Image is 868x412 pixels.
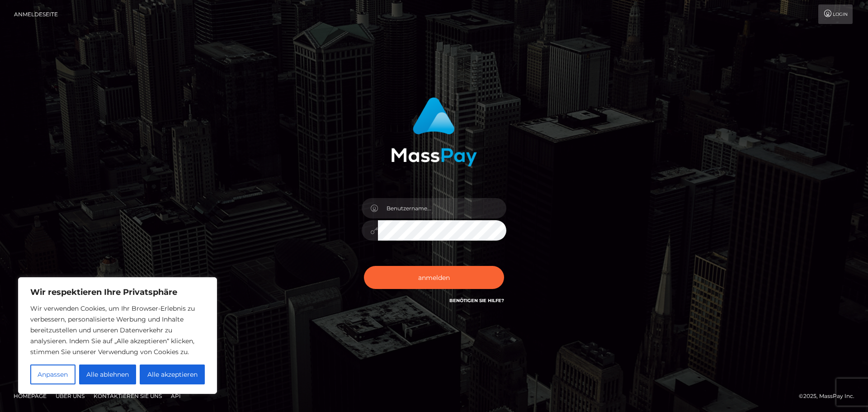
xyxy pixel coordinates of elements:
[14,11,58,18] font: Anmeldeseite
[171,393,181,399] font: API
[449,298,504,303] a: Benötigen Sie Hilfe?
[14,5,58,24] a: Anmeldeseite
[140,365,205,384] button: Alle akzeptieren
[167,389,184,403] a: API
[30,304,195,356] font: Wir verwenden Cookies, um Ihr Browser-Erlebnis zu verbessern, personalisierte Werbung und Inhalte...
[418,274,450,282] font: anmelden
[818,5,853,24] a: Login
[38,370,68,379] font: Anpassen
[56,393,85,399] font: Über uns
[52,389,88,403] a: Über uns
[147,370,198,379] font: Alle akzeptieren
[18,277,217,394] div: Wir respektieren Ihre Privatsphäre
[86,370,129,379] font: Alle ablehnen
[391,97,477,166] img: MassPay-Anmeldung
[10,389,50,403] a: Homepage
[79,365,137,384] button: Alle ablehnen
[94,393,162,399] font: Kontaktieren Sie uns
[803,393,854,399] font: 2025, MassPay Inc.
[90,389,165,403] a: Kontaktieren Sie uns
[14,393,47,399] font: Homepage
[30,365,75,384] button: Anpassen
[799,393,803,399] font: ©
[364,266,504,289] button: anmelden
[378,198,506,218] input: Benutzername...
[30,287,177,297] font: Wir respektieren Ihre Privatsphäre
[833,11,848,17] font: Login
